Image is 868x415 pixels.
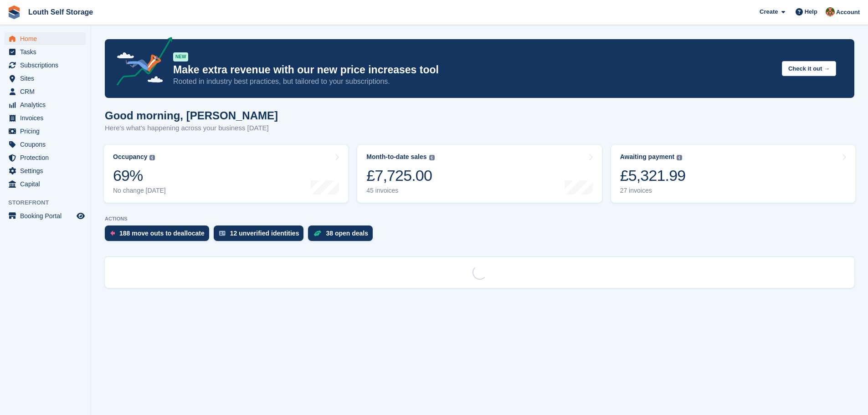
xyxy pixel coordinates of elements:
span: Invoices [20,112,75,124]
p: Rooted in industry best practices, but tailored to your subscriptions. [173,77,775,87]
span: Sites [20,72,75,85]
span: Account [836,8,860,17]
a: menu [5,151,86,164]
img: deal-1b604bf984904fb50ccaf53a9ad4b4a5d6e5aea283cecdc64d6e3604feb123c2.svg [313,230,321,236]
img: move_outs_to_deallocate_icon-f764333ba52eb49d3ac5e1228854f67142a1ed5810a6f6cc68b1a99e826820c5.svg [110,231,115,236]
a: Month-to-date sales £7,725.00 45 invoices [357,145,601,203]
span: Home [20,32,75,45]
img: icon-info-grey-7440780725fd019a000dd9b08b2336e03edf1995a4989e88bcd33f0948082b44.svg [677,155,682,160]
div: Month-to-date sales [366,153,426,161]
img: stora-icon-8386f47178a22dfd0bd8f6a31ec36ba5ce8667c1dd55bd0f319d3a0aa187defe.svg [7,5,21,19]
div: Awaiting payment [620,153,675,161]
a: menu [5,72,86,85]
a: menu [5,178,86,190]
span: CRM [20,85,75,98]
a: menu [5,46,86,58]
div: NEW [173,52,188,61]
h1: Good morning, [PERSON_NAME] [105,109,278,122]
span: Coupons [20,138,75,151]
img: Andy Smith [826,7,835,16]
a: menu [5,112,86,124]
a: Louth Self Storage [25,5,97,20]
span: Tasks [20,46,75,58]
span: Protection [20,151,75,164]
a: menu [5,164,86,177]
a: 188 move outs to deallocate [105,225,214,246]
span: Booking Portal [20,210,75,222]
a: Awaiting payment £5,321.99 27 invoices [611,145,855,203]
div: 69% [113,166,166,185]
a: 38 open deals [308,225,377,246]
div: No change [DATE] [113,187,166,195]
a: menu [5,210,86,222]
button: Check it out → [782,61,836,76]
p: Make extra revenue with our new price increases tool [173,63,775,77]
span: Storefront [8,198,91,207]
img: icon-info-grey-7440780725fd019a000dd9b08b2336e03edf1995a4989e88bcd33f0948082b44.svg [429,155,435,160]
img: icon-info-grey-7440780725fd019a000dd9b08b2336e03edf1995a4989e88bcd33f0948082b44.svg [149,155,155,160]
div: 45 invoices [366,187,434,195]
p: ACTIONS [105,216,854,222]
a: menu [5,85,86,98]
div: 188 move outs to deallocate [119,230,205,237]
a: menu [5,125,86,138]
a: menu [5,59,86,72]
span: Settings [20,164,75,177]
div: 38 open deals [326,230,368,237]
span: Pricing [20,125,75,138]
span: Help [805,7,817,16]
p: Here's what's happening across your business [DATE] [105,123,278,133]
img: price-adjustments-announcement-icon-8257ccfd72463d97f412b2fc003d46551f7dbcb40ab6d574587a9cd5c0d94... [109,37,173,89]
span: Capital [20,178,75,190]
div: £7,725.00 [366,166,434,185]
a: Occupancy 69% No change [DATE] [104,145,348,203]
a: menu [5,138,86,151]
a: Preview store [75,210,86,221]
a: 12 unverified identities [214,225,308,246]
a: menu [5,32,86,45]
div: £5,321.99 [620,166,686,185]
span: Subscriptions [20,59,75,72]
img: verify_identity-adf6edd0f0f0b5bbfe63781bf79b02c33cf7c696d77639b501bdc392416b5a36.svg [219,231,226,236]
div: Occupancy [113,153,147,161]
a: menu [5,98,86,111]
div: 27 invoices [620,187,686,195]
span: Create [760,7,778,16]
span: Analytics [20,98,75,111]
div: 12 unverified identities [230,230,299,237]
